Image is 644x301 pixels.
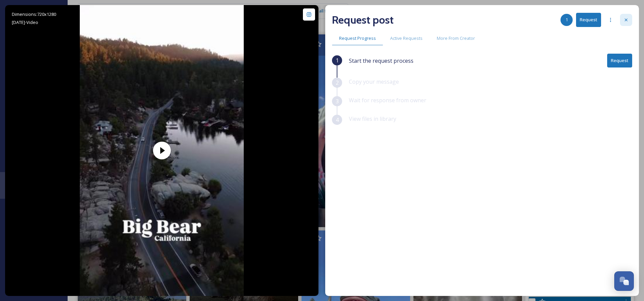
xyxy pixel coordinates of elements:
span: 3 [336,97,339,105]
button: Request [607,54,632,67]
span: 1 [566,17,568,23]
span: 4 [336,116,339,124]
button: Request [576,13,601,27]
h2: Request post [332,12,393,28]
span: Dimensions: 720 x 1280 [12,11,56,17]
button: Open Chat [614,271,634,291]
span: Request Progress [339,35,376,42]
span: [DATE] - Video [12,19,38,25]
span: View files in library [349,115,396,122]
span: 2 [336,79,339,87]
span: 1 [336,56,339,64]
span: Copy your message [349,78,399,85]
img: thumbnail [80,5,244,296]
span: Start the request process [349,57,413,65]
span: Active Requests [390,35,423,42]
span: More From Creator [437,35,475,42]
span: Wait for response from owner [349,97,426,104]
